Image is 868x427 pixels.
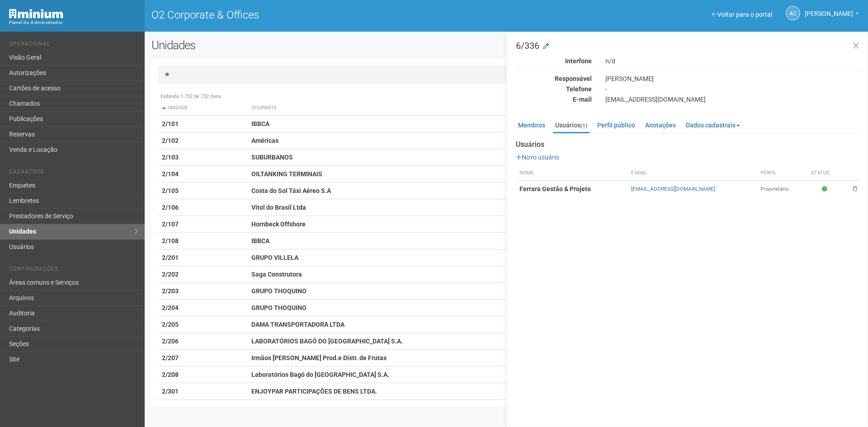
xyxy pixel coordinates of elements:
[162,254,179,261] strong: 2/201
[162,120,179,127] strong: 2/101
[162,304,179,311] strong: 2/204
[509,57,599,65] div: Interfone
[251,120,269,127] strong: IBBCA
[251,170,322,178] strong: OILTANKING TERMINAIS
[158,101,248,116] th: Unidade: activate to sort column descending
[9,169,138,178] li: Cadastros
[9,19,138,27] div: Painel do Administrador
[9,41,138,50] li: Operacional
[516,141,861,149] strong: Usuários
[251,321,344,328] strong: DAMA TRANSPORTADORA LTDA
[251,287,307,295] strong: GRUPO THOQUINO
[251,271,302,278] strong: Saga Construtora
[162,354,179,361] strong: 2/207
[627,166,757,181] th: E-mail
[807,166,844,181] th: Status
[251,338,403,345] strong: LABORATÓRIOS BAGÓ DO [GEOGRAPHIC_DATA] S.A.
[805,11,859,19] a: [PERSON_NAME]
[162,154,179,161] strong: 2/103
[251,154,293,161] strong: SUBURBANOS
[248,101,555,116] th: Ocupante: activate to sort column ascending
[757,166,807,181] th: Perfil
[516,154,559,161] a: Novo usuário
[162,137,179,144] strong: 2/102
[516,118,547,132] a: Membros
[251,237,269,244] strong: IBBCA
[162,287,179,295] strong: 2/203
[162,221,179,228] strong: 2/107
[822,185,830,193] span: Ativo
[643,118,678,132] a: Anotações
[251,204,306,211] strong: Vitol do Brasil Ltda
[162,170,179,178] strong: 2/104
[251,388,377,395] strong: ENJOYPAR PARTICIPAÇÕES DE BENS LTDA.
[162,321,179,328] strong: 2/205
[631,186,715,192] a: [EMAIL_ADDRESS][DOMAIN_NAME]
[151,38,439,52] h2: Unidades
[516,166,627,181] th: Nome
[595,118,637,132] a: Perfil público
[543,42,549,51] a: Modificar a unidade
[162,187,179,194] strong: 2/105
[162,204,179,211] strong: 2/106
[599,95,868,103] div: [EMAIL_ADDRESS][DOMAIN_NAME]
[509,95,599,103] div: E-mail
[162,338,179,345] strong: 2/206
[251,187,331,194] strong: Costa do Sol Táxi Aéreo S.A
[162,388,179,395] strong: 2/301
[158,93,854,101] div: Exibindo 1-732 de 732 itens
[251,371,389,378] strong: Laboratórios Bagó do [GEOGRAPHIC_DATA] S.A.
[519,185,591,192] strong: Ferrara Gestão & Projeto
[786,6,800,20] a: AC
[162,237,179,244] strong: 2/108
[805,1,853,17] span: Ana Carla de Carvalho Silva
[599,75,868,83] div: [PERSON_NAME]
[599,85,868,93] div: -
[757,181,807,197] td: Proprietário
[251,254,298,261] strong: GRUPO VILLELA
[553,118,590,133] a: Usuários(1)
[580,122,587,129] small: (1)
[162,271,179,278] strong: 2/202
[9,266,138,275] li: Configurações
[599,57,868,65] div: n/d
[251,304,307,311] strong: GRUPO THOQUINO
[9,9,63,19] img: Minium
[516,41,861,50] h3: 6/336
[684,118,742,132] a: Dados cadastrais
[509,85,599,93] div: Telefone
[251,137,278,144] strong: Américas
[151,9,500,21] h1: O2 Corporate & Offices
[509,75,599,83] div: Responsável
[712,11,772,18] a: Voltar para o portal
[251,221,306,228] strong: Hornbeck Offshore
[251,354,387,361] strong: Irmãos [PERSON_NAME] Prod.e Distr. de Frutas
[162,371,179,378] strong: 2/208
